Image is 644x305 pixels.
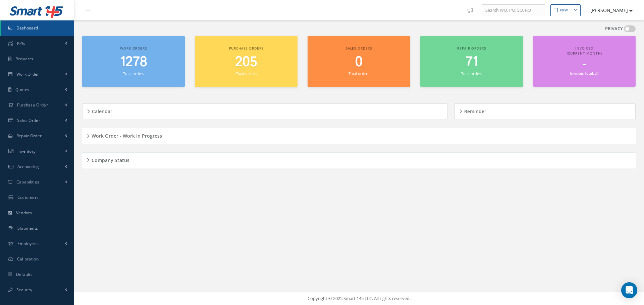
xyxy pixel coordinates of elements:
small: Total orders [123,71,144,76]
a: Dashboard [1,20,74,36]
div: New [560,7,568,13]
span: Invoiced [575,46,593,51]
div: Open Intercom Messenger [621,282,637,298]
span: Work orders [120,46,147,51]
span: Purchase orders [229,46,264,51]
h5: Work Order - Work In Progress [90,131,162,139]
span: KPIs [17,41,25,46]
h5: Company Status [90,155,129,163]
small: Invoices Total: 24 [570,71,599,76]
span: Calibration [17,256,39,262]
span: Quotes [15,87,30,92]
span: 205 [235,53,257,72]
span: 0 [355,53,363,72]
span: Inventory [17,148,36,154]
a: Invoiced (Current Month) - Invoices Total: 24 [533,36,636,87]
span: Accounting [17,164,39,169]
span: Customers [17,195,39,200]
a: Repair orders 71 Total orders [420,36,523,87]
span: Capabilities [16,179,40,185]
label: PRIVACY [605,25,623,32]
span: Requests [15,56,33,62]
a: Sales orders 0 Total orders [308,36,410,87]
a: Work orders 1278 Total orders [82,36,185,87]
span: Sales Order [17,118,40,123]
small: Total orders [461,71,482,76]
span: Vendors [16,210,32,216]
button: [PERSON_NAME] [584,4,633,17]
span: Defaults [16,272,33,277]
span: Employees [17,241,39,246]
span: Repair Order [16,133,42,139]
span: Dashboard [16,25,38,31]
span: (Current Month) [567,51,602,56]
div: Copyright © 2025 Smart 145 LLC. All rights reserved. [80,295,637,302]
h5: Reminder [462,106,486,115]
span: 1278 [120,53,147,72]
input: Search WO, PO, SO, RO [482,4,545,16]
small: Total orders [348,71,369,76]
span: Work Order [16,71,39,77]
span: Purchase Order [17,102,48,108]
button: New [550,4,581,16]
a: Purchase orders 205 Total orders [195,36,298,87]
small: Total orders [236,71,257,76]
span: - [583,58,586,71]
span: 71 [466,53,478,72]
span: Security [16,287,32,293]
span: Repair orders [457,46,486,51]
span: Sales orders [346,46,372,51]
h5: Calendar [90,106,112,115]
span: Shipments [17,225,38,231]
